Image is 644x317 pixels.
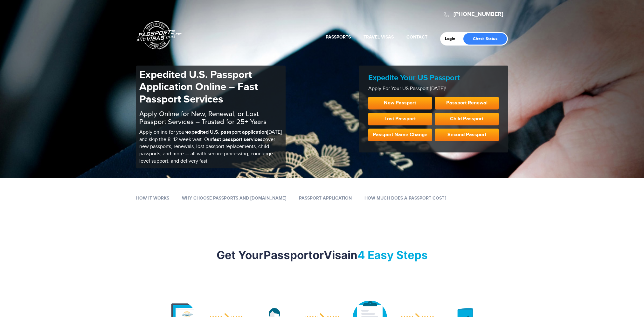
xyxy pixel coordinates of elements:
h1: Expedited U.S. Passport Application Online – Fast Passport Services [139,69,282,105]
h2: Expedite Your US Passport [368,74,499,83]
p: Apply For Your US Passport [DATE]! [368,85,499,93]
h2: Apply Online for New, Renewal, or Lost Passport Services – Trusted for 25+ Years [139,110,282,125]
a: Passports & [DOMAIN_NAME] [136,21,182,50]
b: fast passport services [212,137,263,143]
a: Travel Visas [364,34,394,40]
a: Child Passport [435,113,499,125]
a: [PHONE_NUMBER] [454,11,503,18]
a: Contact [406,34,427,40]
strong: Visa [324,248,348,262]
a: How Much Does a Passport Cost? [364,195,446,201]
a: How it works [136,195,169,201]
a: Passport Name Change [368,129,432,141]
strong: Passport [264,248,313,262]
a: Passport Application [299,195,352,201]
a: Passport Renewal [435,97,499,109]
p: Apply online for your [DATE] and skip the 8–12 week wait. Our cover new passports, renewals, lost... [139,129,282,165]
a: New Passport [368,97,432,109]
a: Login [445,36,460,41]
b: expedited U.S. passport application [186,129,267,135]
h2: Get Your or in [136,248,508,262]
a: Passports [326,34,351,40]
a: Second Passport [435,129,499,141]
a: Lost Passport [368,113,432,125]
mark: 4 Easy Steps [357,248,428,262]
a: Why Choose Passports and [DOMAIN_NAME] [182,195,286,201]
a: Check Status [463,33,507,45]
